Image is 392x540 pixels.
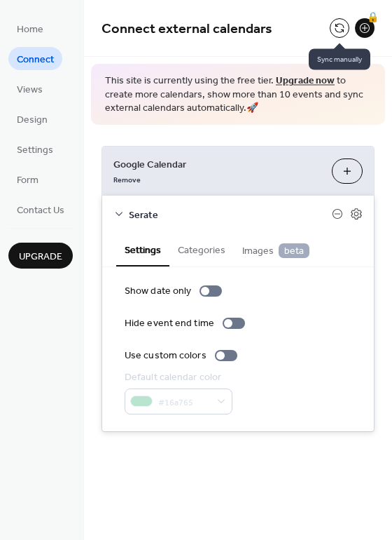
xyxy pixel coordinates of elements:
span: Design [17,113,48,128]
span: Serate [129,208,332,222]
span: Remove [113,175,141,184]
span: Connect [17,53,54,67]
span: Google Calendar [113,157,321,172]
a: Home [8,17,52,40]
span: Upgrade [19,250,62,264]
a: Views [8,77,51,100]
div: Hide event end time [125,316,214,331]
a: Contact Us [8,198,73,221]
a: Form [8,168,47,191]
span: Sync manually [309,49,370,70]
span: beta [279,243,309,258]
a: Settings [8,137,62,161]
span: Views [17,83,43,97]
button: Images beta [234,233,318,266]
div: Default calendar color [125,370,230,385]
span: Connect external calendars [101,15,272,43]
span: Images [242,243,309,259]
button: Upgrade [8,243,73,269]
span: Home [17,22,43,37]
button: Categories [169,233,234,265]
a: Connect [8,47,62,70]
span: This site is currently using the free tier. to create more calendars, show more than 10 events an... [105,74,371,116]
a: Design [8,107,56,130]
div: Show date only [125,284,191,299]
a: Upgrade now [276,72,335,90]
span: Contact Us [17,203,64,218]
span: Form [17,173,38,188]
button: Settings [116,233,169,266]
span: Settings [17,143,53,158]
div: Use custom colors [125,349,206,363]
